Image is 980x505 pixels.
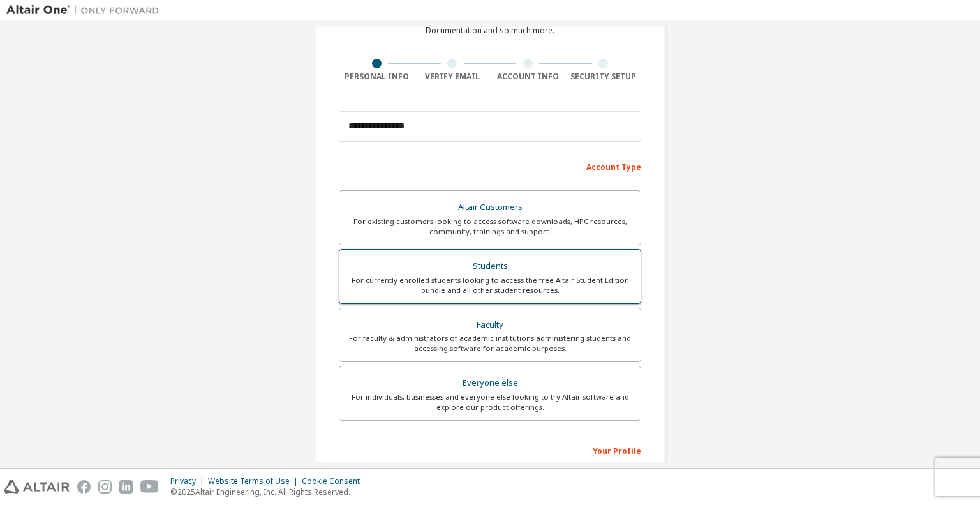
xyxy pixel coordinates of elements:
img: instagram.svg [98,480,112,494]
div: Privacy [170,476,208,486]
div: Cookie Consent [302,476,367,486]
div: Account Type [339,156,641,176]
div: Everyone else [347,374,633,392]
img: altair_logo.svg [4,480,70,494]
p: © 2025 Altair Engineering, Inc. All Rights Reserved. [170,486,367,497]
div: Verify Email [415,72,491,82]
img: youtube.svg [140,480,159,494]
div: For individuals, businesses and everyone else looking to try Altair software and explore our prod... [347,392,633,412]
div: Account Info [490,72,566,82]
div: For currently enrolled students looking to access the free Altair Student Edition bundle and all ... [347,275,633,296]
div: Altair Customers [347,199,633,216]
img: linkedin.svg [119,480,133,494]
div: Security Setup [566,72,642,82]
div: Your Profile [339,440,641,460]
div: Website Terms of Use [208,476,302,486]
div: Personal Info [339,72,415,82]
img: facebook.svg [77,480,91,494]
div: For existing customers looking to access software downloads, HPC resources, community, trainings ... [347,216,633,237]
div: For faculty & administrators of academic institutions administering students and accessing softwa... [347,333,633,354]
img: Altair One [6,4,166,17]
div: Faculty [347,316,633,334]
div: Students [347,257,633,275]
